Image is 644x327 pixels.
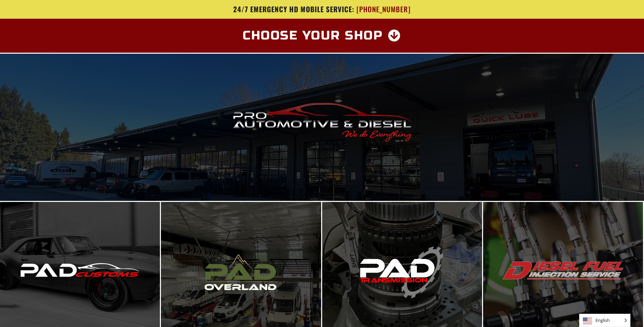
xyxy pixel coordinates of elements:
a: 24/7 Emergency HD Mobile Service: [PHONE_NUMBER] [124,5,521,14]
aside: Language selected: English [579,314,630,327]
span: [PHONE_NUMBER] [356,5,411,14]
span: English [579,314,630,327]
a: Choose Your Shop [235,25,409,46]
span: Choose Your Shop [243,30,383,42]
span: 24/7 Emergency HD Mobile Service: [233,4,354,14]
